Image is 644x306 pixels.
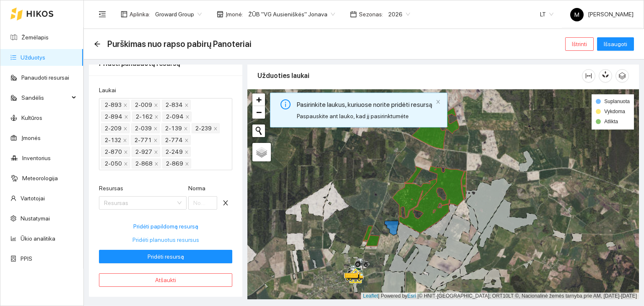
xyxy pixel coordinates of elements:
[597,37,634,51] button: Išsaugoti
[570,11,634,18] span: [PERSON_NAME]
[540,8,553,21] span: LT
[21,114,42,121] a: Kultūros
[161,135,191,145] span: 2-774
[162,147,191,157] span: 2-249
[105,147,122,156] span: 2-870
[252,93,265,106] a: Zoom in
[604,119,618,124] span: Atlikta
[21,89,69,106] span: Sandėlis
[166,112,184,121] span: 2-094
[153,127,158,131] span: close
[123,103,127,108] span: close
[21,235,55,242] a: Ūkio analitika
[185,115,190,119] span: close
[184,150,189,155] span: close
[565,37,594,51] button: Ištrinti
[154,150,158,155] span: close
[99,220,232,233] button: Pridėti papildomą resursą
[132,158,161,169] span: 2-868
[359,10,383,19] span: Sezonas :
[135,159,153,168] span: 2-868
[350,11,357,18] span: calendar
[572,39,587,49] span: Ištrinti
[99,250,232,263] button: Pridėti resursą
[101,158,130,169] span: 2-050
[248,8,335,21] span: ŽŪB "VG Ausieniškės" Jonava
[188,196,218,210] input: Norma
[363,293,378,299] a: Leaflet
[217,11,223,18] span: shop
[256,107,262,117] span: −
[136,112,153,121] span: 2-162
[22,155,51,161] a: Inventorius
[101,147,130,157] span: 2-870
[101,135,129,145] span: 2-132
[105,100,122,109] span: 2-893
[184,138,189,143] span: close
[21,54,45,61] a: Užduotys
[252,143,271,161] a: Layers
[132,147,160,157] span: 2-927
[131,123,160,133] span: 2-039
[436,99,441,104] span: close
[162,100,191,110] span: 2-834
[131,135,160,145] span: 2-771
[252,106,265,119] a: Zoom out
[184,127,188,131] span: close
[22,175,58,182] a: Meteorologija
[124,150,128,155] span: close
[213,127,218,131] span: close
[252,124,265,137] button: Initiate a new search
[574,8,579,21] span: M
[185,162,189,166] span: close
[408,293,416,299] a: Esri
[162,158,191,169] span: 2-869
[135,124,152,133] span: 2-039
[99,233,232,246] button: Pridėti planuotus resursus
[155,275,176,285] span: Atšaukti
[388,8,410,21] span: 2026
[132,235,199,244] span: Pridėti planuotus resursus
[297,112,432,121] div: Paspauskite ant lauko, kad jį pasirinktumėte
[105,112,122,121] span: 2-894
[21,74,69,81] a: Panaudoti resursai
[99,273,232,287] button: Atšaukti
[148,252,184,261] span: Pridėti resursą
[101,100,130,110] span: 2-893
[21,255,32,262] a: PPIS
[21,34,49,41] a: Žemėlapis
[132,112,161,122] span: 2-162
[162,112,192,122] span: 2-094
[361,293,639,300] div: | Powered by © HNIT-[GEOGRAPHIC_DATA]; ORT10LT ©, Nacionalinė žemės tarnyba prie AM, [DATE]-[DATE]
[436,99,441,105] button: close
[256,94,262,105] span: +
[135,147,152,156] span: 2-927
[104,197,176,209] input: Resursas
[94,6,111,23] button: menu-fold
[188,184,205,193] label: Norma
[604,99,630,104] span: Suplanuota
[154,103,158,108] span: close
[101,112,130,122] span: 2-894
[121,11,127,18] span: layout
[99,10,106,18] span: menu-fold
[219,200,232,206] span: close
[418,293,419,299] span: |
[21,135,41,141] a: Įmonės
[130,10,150,19] span: Aplinka :
[219,196,232,210] button: close
[105,159,122,168] span: 2-050
[99,184,123,193] label: Resursas
[280,99,291,109] span: info-circle
[107,37,252,51] span: Purškimas nuo rapso pabirų Panoteriai
[94,41,101,48] div: Atgal
[155,8,202,21] span: Groward Group
[161,123,190,133] span: 2-139
[195,124,212,133] span: 2-239
[105,135,121,145] span: 2-132
[165,124,182,133] span: 2-139
[582,69,595,83] button: column-width
[133,222,198,231] span: Pridėti papildomą resursą
[94,41,101,47] span: arrow-left
[154,115,158,119] span: close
